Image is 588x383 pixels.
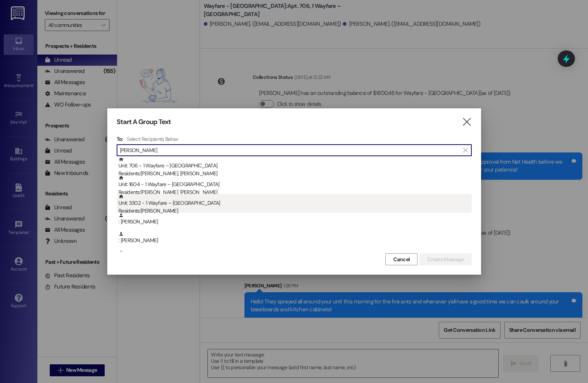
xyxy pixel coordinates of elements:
div: Unit: 3302 - 1 Wayfare – [GEOGRAPHIC_DATA] [118,194,472,215]
div: Unit: 706 - 1 Wayfare – [GEOGRAPHIC_DATA]Residents:[PERSON_NAME], [PERSON_NAME] [117,157,472,175]
h4: Select Recipients Below [127,136,178,142]
h3: Start A Group Text [117,118,171,126]
span: Create Message [427,256,464,263]
h3: To: [117,136,123,142]
button: Cancel [385,253,418,265]
button: Create Message [419,253,471,265]
div: : [PERSON_NAME] [118,213,472,226]
button: Clear text [459,145,471,156]
span: Cancel [393,256,410,263]
div: Unit: 1604 - 1 Wayfare – [GEOGRAPHIC_DATA]Residents:[PERSON_NAME], [PERSON_NAME] [117,175,472,194]
div: Residents: [PERSON_NAME] [118,207,472,215]
input: Search for any contact or apartment [120,145,459,155]
div: Unit: 1604 - 1 Wayfare – [GEOGRAPHIC_DATA] [118,175,472,197]
div: Residents: [PERSON_NAME], [PERSON_NAME] [118,188,472,196]
div: : [PERSON_NAME] [118,231,472,244]
i:  [462,118,472,126]
div: Residents: [PERSON_NAME], [PERSON_NAME] [118,170,472,177]
div: : [PERSON_NAME] [117,213,472,231]
div: : [PERSON_NAME] [117,250,472,269]
div: Unit: 3302 - 1 Wayfare – [GEOGRAPHIC_DATA]Residents:[PERSON_NAME] [117,194,472,213]
div: Unit: 706 - 1 Wayfare – [GEOGRAPHIC_DATA] [118,157,472,178]
i:  [463,147,467,153]
div: : [PERSON_NAME] [117,231,472,250]
div: : [PERSON_NAME] [118,250,472,263]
